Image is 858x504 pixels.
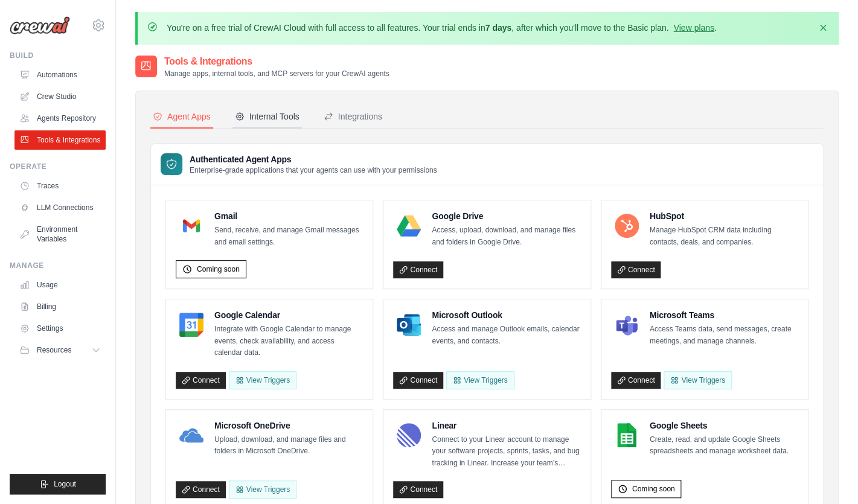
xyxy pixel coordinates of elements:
p: Upload, download, and manage files and folders in Microsoft OneDrive. [214,434,363,458]
a: Connect [611,261,661,278]
button: View Triggers [229,371,296,389]
strong: 7 days [485,23,511,33]
a: Automations [14,65,106,85]
span: Coming soon [632,484,675,494]
a: Usage [14,275,106,295]
p: Access, upload, download, and manage files and folders in Google Drive. [432,225,580,248]
a: View plans [673,23,714,33]
a: Connect [176,481,226,498]
p: Manage apps, internal tools, and MCP servers for your CrewAI agents [164,69,389,78]
h4: Google Sheets [650,419,798,432]
a: Connect [393,481,443,498]
p: You're on a free trial of CrewAI Cloud with full access to all features. Your trial ends in , aft... [167,22,717,34]
img: Google Sheets Logo [615,423,639,447]
a: Connect [393,261,443,278]
p: Send, receive, and manage Gmail messages and email settings. [214,225,363,248]
button: Agent Apps [150,106,213,129]
div: Build [10,51,106,60]
button: Logout [10,474,106,494]
h4: Microsoft OneDrive [214,419,363,432]
h4: Microsoft Teams [650,309,798,321]
h4: Google Drive [432,210,580,222]
img: Gmail Logo [179,214,203,238]
: View Triggers [446,371,514,389]
h4: Microsoft Outlook [432,309,580,321]
a: Settings [14,319,106,338]
button: Resources [14,340,106,360]
h4: Linear [432,419,580,432]
div: Internal Tools [235,110,299,123]
img: Google Calendar Logo [179,313,203,337]
span: Coming soon [197,264,240,274]
a: Agents Repository [14,109,106,128]
a: Tools & Integrations [14,130,106,150]
div: Operate [10,162,106,171]
h4: Google Calendar [214,309,363,321]
div: Integrations [324,110,382,123]
a: Connect [393,372,443,389]
: View Triggers [229,480,296,499]
a: LLM Connections [14,198,106,217]
img: Logo [10,16,70,34]
p: Manage HubSpot CRM data including contacts, deals, and companies. [650,225,798,248]
img: HubSpot Logo [615,214,639,238]
h2: Tools & Integrations [164,54,389,69]
div: Agent Apps [153,110,211,123]
h4: HubSpot [650,210,798,222]
a: Connect [176,372,226,389]
p: Connect to your Linear account to manage your software projects, sprints, tasks, and bug tracking... [432,434,580,470]
a: Crew Studio [14,87,106,106]
p: Integrate with Google Calendar to manage events, check availability, and access calendar data. [214,324,363,359]
img: Linear Logo [397,423,421,447]
span: Resources [37,345,71,355]
button: Integrations [321,106,385,129]
img: Google Drive Logo [397,214,421,238]
a: Billing [14,297,106,316]
p: Access Teams data, send messages, create meetings, and manage channels. [650,324,798,347]
a: Traces [14,176,106,196]
h4: Gmail [214,210,363,222]
span: Logout [54,479,76,489]
p: Enterprise-grade applications that your agents can use with your permissions [190,165,437,175]
p: Access and manage Outlook emails, calendar events, and contacts. [432,324,580,347]
h3: Authenticated Agent Apps [190,153,437,165]
a: Environment Variables [14,220,106,249]
img: Microsoft OneDrive Logo [179,423,203,447]
a: Connect [611,372,661,389]
img: Microsoft Outlook Logo [397,313,421,337]
: View Triggers [664,371,731,389]
img: Microsoft Teams Logo [615,313,639,337]
div: Manage [10,261,106,270]
button: Internal Tools [232,106,302,129]
p: Create, read, and update Google Sheets spreadsheets and manage worksheet data. [650,434,798,458]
